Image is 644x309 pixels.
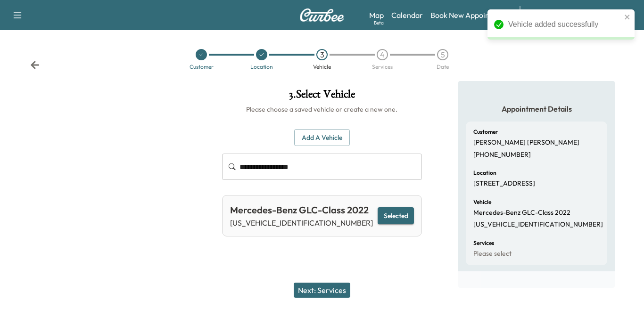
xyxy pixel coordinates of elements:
div: Beta [374,19,384,26]
p: [PERSON_NAME] [PERSON_NAME] [473,138,579,147]
button: Next: Services [294,283,350,298]
div: 4 [377,49,388,60]
div: Mercedes-Benz GLC-Class 2022 [230,203,373,217]
div: Date [437,64,449,70]
h1: 3 . Select Vehicle [222,89,421,105]
a: MapBeta [369,9,384,21]
p: [STREET_ADDRESS] [473,179,535,188]
button: Selected [378,207,413,225]
h6: Customer [473,129,498,135]
h6: Please choose a saved vehicle or create a new one. [222,105,421,114]
a: Calendar [391,9,423,21]
h6: Vehicle [473,199,491,205]
p: Mercedes-Benz GLC-Class 2022 [473,209,570,217]
p: [US_VEHICLE_IDENTIFICATION_NUMBER] [230,217,373,228]
div: Services [372,64,393,70]
div: 5 [437,49,448,60]
a: Book New Appointment [430,9,510,21]
button: Add a Vehicle [294,129,350,146]
p: [US_VEHICLE_IDENTIFICATION_NUMBER] [473,220,603,229]
div: Vehicle [313,64,331,70]
h5: Appointment Details [466,104,607,114]
p: Please select [473,250,512,258]
div: Location [250,64,273,70]
p: [PHONE_NUMBER] [473,151,531,159]
div: Customer [190,64,214,70]
button: close [624,13,631,21]
div: 3 [316,49,328,60]
div: Vehicle added successfully [508,19,621,30]
h6: Location [473,170,496,176]
div: Back [30,60,40,70]
h6: Services [473,240,494,246]
img: Curbee Logo [299,8,345,22]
